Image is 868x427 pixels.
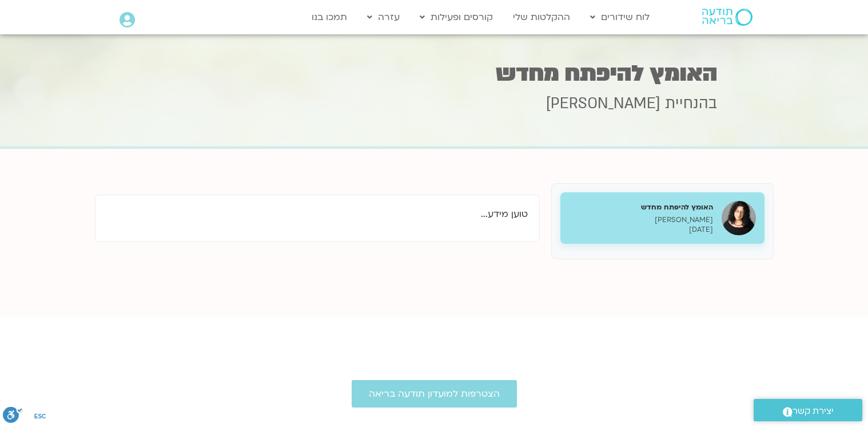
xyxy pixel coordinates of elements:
img: האומץ להיפתח מחדש [722,201,756,235]
span: בהנחיית [665,93,717,114]
a: עזרה [361,6,405,28]
h1: האומץ להיפתח מחדש [151,62,717,85]
a: לוח שידורים [584,6,655,28]
a: הצטרפות למועדון תודעה בריאה [352,380,517,408]
p: [DATE] [569,225,713,235]
p: [PERSON_NAME] [569,215,713,225]
span: הצטרפות למועדון תודעה בריאה [369,389,500,399]
img: תודעה בריאה [702,9,752,26]
a: קורסים ופעילות [414,6,499,28]
span: יצירת קשר [793,404,834,419]
a: יצירת קשר [754,399,862,421]
h5: האומץ להיפתח מחדש [569,202,713,212]
a: ההקלטות שלי [507,6,576,28]
p: טוען מידע... [107,207,528,222]
a: תמכו בנו [306,6,353,28]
